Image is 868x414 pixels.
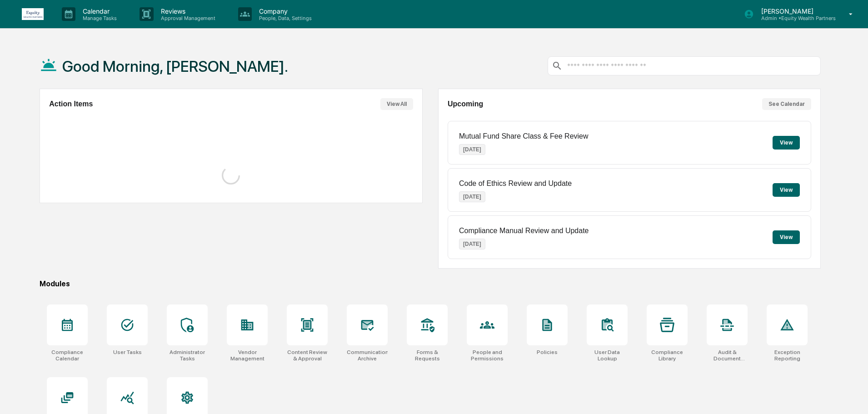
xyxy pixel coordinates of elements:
[252,15,316,21] p: People, Data, Settings
[40,279,821,288] div: Modules
[448,100,483,108] h2: Upcoming
[754,7,836,15] p: [PERSON_NAME]
[459,239,485,249] p: [DATE]
[380,98,413,110] button: View All
[773,183,800,197] button: View
[647,349,688,362] div: Compliance Library
[227,349,268,362] div: Vendor Management
[75,7,121,15] p: Calendar
[47,349,88,362] div: Compliance Calendar
[22,8,44,20] img: logo
[459,132,589,140] p: Mutual Fund Share Class & Fee Review
[459,191,485,202] p: [DATE]
[407,349,448,362] div: Forms & Requests
[767,349,808,362] div: Exception Reporting
[113,349,142,355] div: User Tasks
[587,349,628,362] div: User Data Lookup
[154,7,220,15] p: Reviews
[287,349,328,362] div: Content Review & Approval
[75,15,121,21] p: Manage Tasks
[762,98,811,110] button: See Calendar
[347,349,388,362] div: Communications Archive
[459,180,572,188] p: Code of Ethics Review and Update
[62,57,288,75] h1: Good Morning, [PERSON_NAME].
[49,100,93,108] h2: Action Items
[773,136,800,150] button: View
[537,349,558,355] div: Policies
[467,349,508,362] div: People and Permissions
[707,349,748,362] div: Audit & Document Logs
[252,7,316,15] p: Company
[154,15,220,21] p: Approval Management
[754,15,836,21] p: Admin • Equity Wealth Partners
[167,349,208,362] div: Administrator Tasks
[459,144,485,155] p: [DATE]
[773,230,800,244] button: View
[459,227,589,235] p: Compliance Manual Review and Update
